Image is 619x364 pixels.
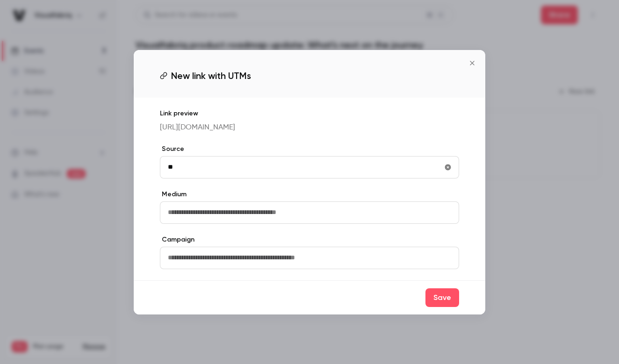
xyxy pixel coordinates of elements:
[171,69,251,83] span: New link with UTMs
[160,122,459,133] p: [URL][DOMAIN_NAME]
[160,190,459,199] label: Medium
[160,144,459,154] label: Source
[463,54,482,72] button: Close
[160,235,459,244] label: Campaign
[160,109,459,118] p: Link preview
[425,288,459,307] button: Save
[440,160,455,175] button: utmSource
